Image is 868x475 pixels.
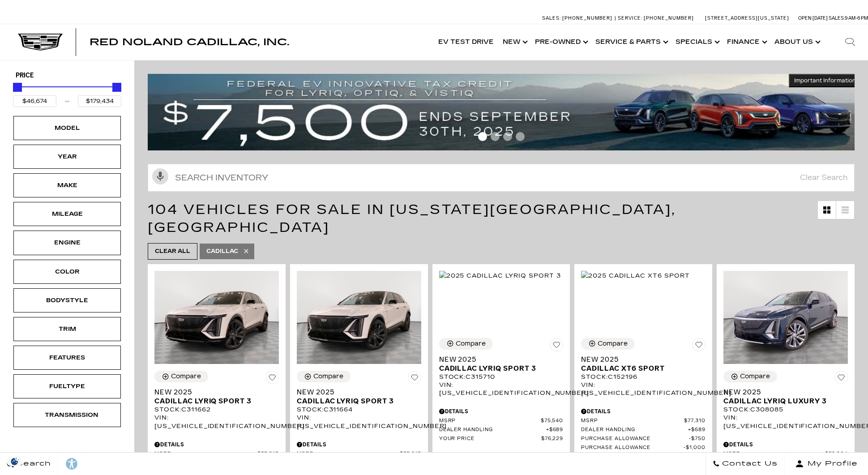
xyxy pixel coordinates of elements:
[313,372,343,381] div: Compare
[439,355,564,373] a: New 2025Cadillac LYRIQ Sport 3
[723,24,770,60] a: Finance
[798,15,828,21] span: Open [DATE]
[804,458,858,470] span: My Profile
[13,288,121,312] div: BodystyleBodystyle
[297,371,351,382] button: Compare Vehicle
[154,388,279,406] a: New 2025Cadillac LYRIQ Sport 3
[581,445,706,451] a: Purchase Allowance $1,000
[13,202,121,226] div: MileageMileage
[706,453,785,475] a: Contact Us
[829,15,845,21] span: Sales:
[16,72,119,80] h5: Price
[439,436,564,442] a: Your Price $76,229
[456,340,486,348] div: Compare
[297,414,421,430] div: VIN: [US_VEHICLE_IDENTIFICATION_NUMBER]
[794,77,856,84] span: Important Information
[154,414,279,430] div: VIN: [US_VEHICLE_IDENTIFICATION_NUMBER]
[581,338,635,350] button: Compare Vehicle
[152,168,168,184] svg: Click to toggle on voice search
[297,406,421,414] div: Stock : C311664
[45,410,90,420] div: Transmission
[581,436,706,442] a: Purchase Allowance $750
[740,372,770,381] div: Compare
[206,246,238,257] span: Cadillac
[13,231,121,255] div: EngineEngine
[598,340,628,348] div: Compare
[439,418,564,424] a: MSRP $75,540
[581,418,706,424] a: MSRP $77,310
[705,15,789,21] a: [STREET_ADDRESS][US_STATE]
[148,74,861,150] img: vrp-tax-ending-august-version
[723,388,848,406] a: New 2025Cadillac LYRIQ Luxury 3
[723,441,848,449] div: Pricing Details - New 2025 Cadillac LYRIQ Luxury 3
[13,260,121,284] div: ColorColor
[45,324,90,334] div: Trim
[154,388,272,397] span: New 2025
[78,95,121,107] input: Maximum
[688,427,706,433] span: $689
[439,407,564,415] div: Pricing Details - New 2025 Cadillac LYRIQ Sport 3
[723,271,848,364] img: 2025 Cadillac LYRIQ Luxury 3
[439,373,564,381] div: Stock : C315710
[615,16,696,21] a: Service: [PHONE_NUMBER]
[45,381,90,391] div: Fueltype
[723,451,825,458] span: MSRP
[542,16,615,21] a: Sales: [PHONE_NUMBER]
[684,418,706,424] span: $77,310
[154,451,279,458] a: MSRP $75,215
[671,24,723,60] a: Specials
[439,436,541,442] span: Your Price
[45,152,90,162] div: Year
[439,418,541,424] span: MSRP
[112,83,121,92] div: Maximum Price
[45,180,90,190] div: Make
[45,267,90,277] div: Color
[834,371,848,388] button: Save Vehicle
[154,441,279,449] div: Pricing Details - New 2025 Cadillac LYRIQ Sport 3
[4,457,25,466] section: Click to Open Cookie Consent Modal
[770,24,823,60] a: About Us
[154,397,272,406] span: Cadillac LYRIQ Sport 3
[644,15,694,21] span: [PHONE_NUMBER]
[13,145,121,169] div: YearYear
[13,173,121,197] div: MakeMake
[439,381,564,397] div: VIN: [US_VEHICLE_IDENTIFICATION_NUMBER]
[692,338,706,355] button: Save Vehicle
[581,436,689,442] span: Purchase Allowance
[257,451,279,458] span: $75,215
[297,441,421,449] div: Pricing Details - New 2025 Cadillac LYRIQ Sport 3
[825,451,848,458] span: $78,204
[723,397,841,406] span: Cadillac LYRIQ Luxury 3
[684,445,706,451] span: $1,000
[581,418,684,424] span: MSRP
[45,209,90,219] div: Mileage
[18,34,63,51] img: Cadillac Dark Logo with Cadillac White Text
[439,355,557,364] span: New 2025
[13,403,121,427] div: TransmissionTransmission
[723,371,777,382] button: Compare Vehicle
[4,457,25,466] img: Opt-Out Icon
[148,201,676,235] span: 104 Vehicles for Sale in [US_STATE][GEOGRAPHIC_DATA], [GEOGRAPHIC_DATA]
[562,15,612,21] span: [PHONE_NUMBER]
[439,338,493,350] button: Compare Vehicle
[845,15,868,21] span: 9 AM-6 PM
[148,164,855,192] input: Search Inventory
[581,364,699,373] span: Cadillac XT6 Sport
[297,271,421,364] img: 2025 Cadillac LYRIQ Sport 3
[154,271,279,364] img: 2025 Cadillac LYRIQ Sport 3
[581,381,706,397] div: VIN: [US_VEHICLE_IDENTIFICATION_NUMBER]
[45,353,90,363] div: Features
[723,388,841,397] span: New 2025
[542,15,561,21] span: Sales:
[408,371,421,388] button: Save Vehicle
[581,427,706,433] a: Dealer Handling $689
[581,355,706,373] a: New 2025Cadillac XT6 Sport
[13,95,56,107] input: Minimum
[13,83,22,92] div: Minimum Price
[581,407,706,415] div: Pricing Details - New 2025 Cadillac XT6 Sport
[154,406,279,414] div: Stock : C311662
[90,38,289,47] a: Red Noland Cadillac, Inc.
[541,418,564,424] span: $75,540
[297,451,400,458] span: MSRP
